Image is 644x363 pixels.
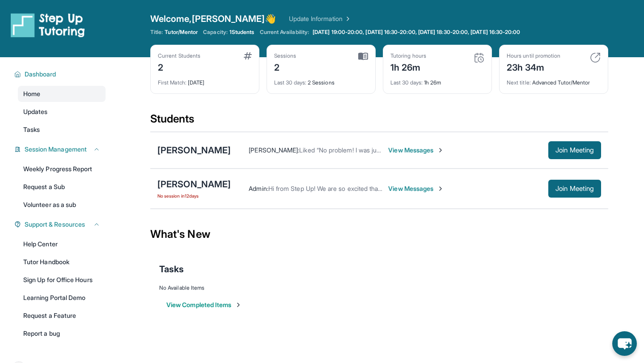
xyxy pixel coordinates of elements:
div: Tutoring hours [390,52,426,59]
button: Dashboard [21,70,100,79]
a: Weekly Progress Report [18,161,106,177]
a: Volunteer as a sub [18,197,106,213]
a: Update Information [289,14,352,23]
a: Updates [18,104,106,120]
a: Sign Up for Office Hours [18,272,106,288]
span: Tasks [23,125,40,134]
div: [PERSON_NAME] [157,178,231,190]
span: Current Availability: [260,29,309,36]
span: Title: [150,29,163,36]
div: What's New [150,215,608,254]
div: [DATE] [158,74,252,86]
a: Home [18,86,106,102]
span: Tutor/Mentor [165,29,198,36]
span: Last 30 days : [390,79,423,86]
div: No Available Items [159,284,599,291]
div: 2 [274,59,297,74]
span: View Messages [388,184,444,193]
img: Chevron Right [343,14,352,23]
span: 1 Students [229,29,254,36]
span: No session in 12 days [157,192,231,199]
a: Request a Sub [18,179,106,195]
button: chat-button [612,331,637,356]
button: View Completed Items [166,300,242,309]
img: Chevron-Right [437,185,444,192]
span: Admin : [249,185,268,192]
div: Current Students [158,52,200,59]
span: Liked “No problem! I was just going to text to confirm. So meeting times are Mondays 6:30 and Wed... [299,146,629,154]
div: 1h 26m [390,74,484,86]
img: card [474,52,484,63]
span: Next title : [507,79,531,86]
span: Join Meeting [555,148,594,153]
img: card [358,52,368,60]
img: card [244,52,252,59]
span: Session Management [25,145,87,154]
span: Dashboard [25,70,56,79]
div: Hours until promotion [507,52,560,59]
div: 23h 34m [507,59,560,74]
a: Tasks [18,122,106,138]
span: [DATE] 19:00-20:00, [DATE] 16:30-20:00, [DATE] 18:30-20:00, [DATE] 16:30-20:00 [313,29,520,36]
span: Welcome, [PERSON_NAME] 👋 [150,13,276,25]
a: Tutor Handbook [18,254,106,270]
span: Capacity: [203,29,228,36]
span: Support & Resources [25,220,85,229]
div: [PERSON_NAME] [157,144,231,156]
img: logo [11,13,85,38]
div: Sessions [274,52,297,59]
a: Learning Portal Demo [18,290,106,306]
span: Last 30 days : [274,79,306,86]
span: View Messages [388,146,444,155]
span: Updates [23,107,48,116]
span: Join Meeting [555,186,594,191]
span: First Match : [158,79,186,86]
img: Chevron-Right [437,147,444,154]
div: 1h 26m [390,59,426,74]
div: 2 [158,59,200,74]
span: [PERSON_NAME] : [249,146,299,154]
a: [DATE] 19:00-20:00, [DATE] 16:30-20:00, [DATE] 18:30-20:00, [DATE] 16:30-20:00 [311,29,522,36]
div: Students [150,112,608,131]
button: Join Meeting [548,141,601,159]
button: Session Management [21,145,100,154]
a: Help Center [18,236,106,252]
button: Support & Resources [21,220,100,229]
button: Join Meeting [548,180,601,198]
span: Tasks [159,263,184,275]
a: Request a Feature [18,308,106,324]
a: Report a bug [18,325,106,342]
div: Advanced Tutor/Mentor [507,74,601,86]
img: card [590,52,601,63]
div: 2 Sessions [274,74,368,86]
span: Home [23,89,40,98]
